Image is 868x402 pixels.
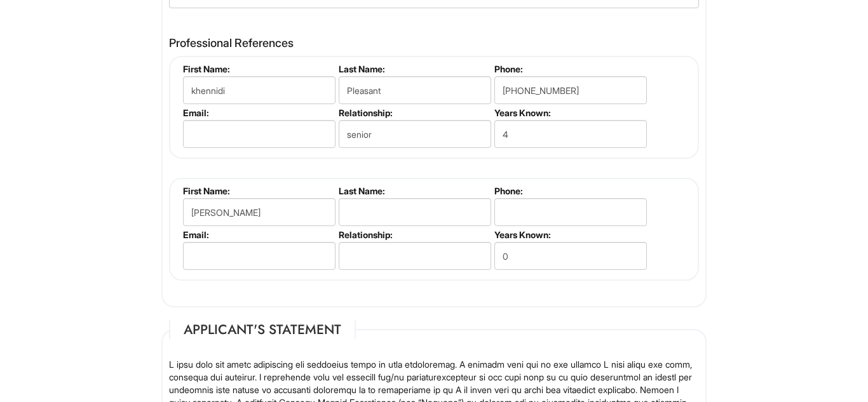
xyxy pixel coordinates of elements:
label: First Name: [183,64,334,74]
label: Relationship: [339,107,489,118]
label: Years Known: [494,107,645,118]
label: Relationship: [339,229,489,240]
label: Phone: [494,64,645,74]
legend: Applicant's Statement [169,320,356,339]
label: Phone: [494,185,645,196]
label: Years Known: [494,229,645,240]
h4: Professional References [169,37,699,50]
label: Email: [183,229,334,240]
label: Email: [183,107,334,118]
label: Last Name: [339,185,489,196]
label: First Name: [183,185,334,196]
label: Last Name: [339,64,489,74]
